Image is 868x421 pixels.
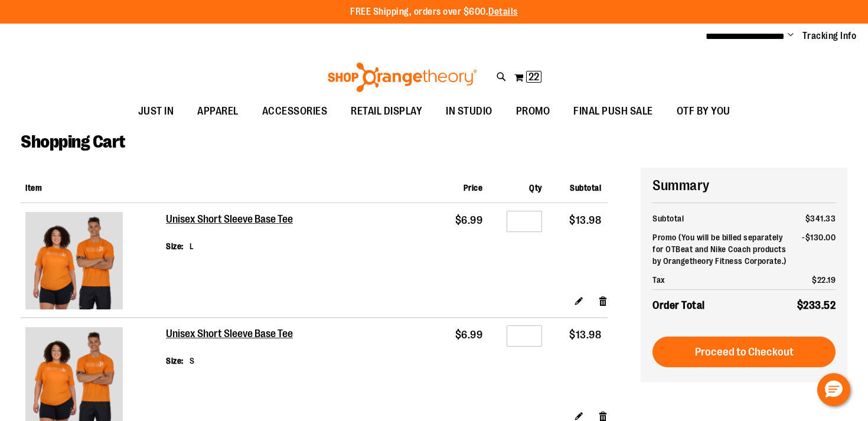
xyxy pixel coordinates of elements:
[652,209,794,228] th: Subtotal
[788,30,794,42] button: Account menu
[504,98,562,125] a: PROMO
[570,183,601,192] span: Subtotal
[166,240,184,252] dt: Size
[166,328,294,341] a: Unisex Short Sleeve Base Tee
[528,71,539,83] span: 22
[652,296,705,314] strong: Order Total
[488,6,518,17] a: Details
[516,98,550,125] span: PROMO
[464,183,483,192] span: Price
[166,213,294,226] a: Unisex Short Sleeve Base Tee
[652,233,787,266] span: (You will be billed separately for OTBeat and Nike Coach products by Orangetheory Fitness Corpora...
[350,5,518,19] p: FREE Shipping, orders over $600.
[138,98,174,125] span: JUST IN
[652,337,836,367] button: Proceed to Checkout
[569,214,601,226] span: $13.98
[190,355,195,367] dd: S
[652,270,794,290] th: Tax
[562,98,665,125] a: FINAL PUSH SALE
[652,233,677,242] span: Promo
[573,98,653,125] span: FINAL PUSH SALE
[652,175,836,195] h2: Summary
[665,98,742,125] a: OTF BY YOU
[569,329,601,341] span: $13.98
[250,98,340,125] a: ACCESSORIES
[802,30,857,43] a: Tracking Info
[446,98,492,125] span: IN STUDIO
[695,345,794,358] span: Proceed to Checkout
[434,98,504,125] a: IN STUDIO
[339,98,434,125] a: RETAIL DISPLAY
[529,183,542,192] span: Qty
[185,98,250,125] a: APPAREL
[197,98,239,125] span: APPAREL
[21,132,125,152] span: Shopping Cart
[326,63,479,92] img: Shop Orangetheory
[351,98,422,125] span: RETAIL DISPLAY
[677,98,730,125] span: OTF BY YOU
[455,214,483,226] span: $6.99
[812,275,836,285] span: $22.19
[190,240,194,252] dd: L
[25,212,123,309] img: Unisex Short Sleeve Base Tee
[805,214,836,223] span: $341.33
[25,183,42,192] span: Item
[598,295,608,307] a: Remove item
[126,98,186,125] a: JUST IN
[802,233,836,242] span: -$130.00
[817,373,850,406] button: Hello, have a question? Let’s chat.
[166,355,184,367] dt: Size
[455,329,483,341] span: $6.99
[797,299,836,311] span: $233.52
[262,98,328,125] span: ACCESSORIES
[25,212,161,312] a: Unisex Short Sleeve Base Tee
